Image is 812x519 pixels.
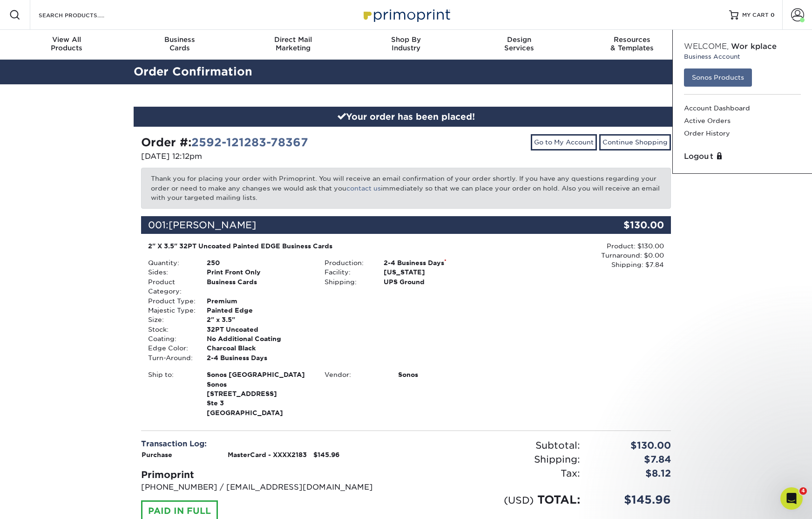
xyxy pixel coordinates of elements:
[318,370,391,379] div: Vendor:
[200,325,318,334] div: 32PT Uncoated
[141,334,200,343] div: Coating:
[141,306,200,315] div: Majestic Type:
[141,277,200,296] div: Product Category:
[359,5,453,25] img: Primoprint
[462,35,575,52] div: Services
[207,370,311,417] strong: [GEOGRAPHIC_DATA]
[313,451,339,458] strong: $145.96
[123,35,237,52] div: Cards
[587,466,678,480] div: $8.12
[406,452,587,466] div: Shipping:
[575,35,689,44] span: Resources
[123,35,237,44] span: Business
[207,389,311,398] span: [STREET_ADDRESS]
[780,487,803,510] iframe: Intercom live chat
[10,35,123,52] div: Products
[587,492,678,508] div: $145.96
[377,277,494,287] div: UPS Ground
[406,466,587,480] div: Tax:
[10,35,123,44] span: View All
[200,315,318,324] div: 2" x 3.5"
[350,35,463,44] span: Shop By
[318,277,376,287] div: Shipping:
[599,134,671,150] a: Continue Shopping
[141,370,200,417] div: Ship to:
[169,219,256,231] span: [PERSON_NAME]
[684,52,801,61] small: Business Account
[684,102,801,115] a: Account Dashboard
[141,438,399,450] div: Transaction Log:
[684,68,752,86] a: Sonos Products
[799,487,807,495] span: 4
[38,9,129,20] input: SEARCH PRODUCTS.....
[141,296,200,306] div: Product Type:
[575,35,689,52] div: & Templates
[742,11,769,19] span: MY CART
[200,277,318,296] div: Business Cards
[350,35,463,52] div: Industry
[237,30,350,60] a: Direct MailMarketing
[141,325,200,334] div: Stock:
[350,30,463,60] a: Shop ByIndustry
[771,12,775,18] span: 0
[537,493,580,506] span: TOTAL:
[142,451,172,458] strong: Purchase
[207,370,311,379] span: Sonos [GEOGRAPHIC_DATA]
[141,168,671,208] p: Thank you for placing your order with Primoprint. You will receive an email confirmation of your ...
[346,184,381,192] a: contact us
[200,267,318,277] div: Print Front Only
[391,370,494,379] div: Sonos
[587,438,678,452] div: $130.00
[141,353,200,362] div: Turn-Around:
[191,136,308,149] a: 2592-121283-78367
[200,343,318,353] div: Charcoal Black
[504,494,534,506] small: (USD)
[684,115,801,127] a: Active Orders
[494,241,664,270] div: Product: $130.00 Turnaround: $0.00 Shipping: $7.84
[141,151,399,162] p: [DATE] 12:12pm
[207,380,311,389] span: Sonos
[123,30,237,60] a: BusinessCards
[141,267,200,277] div: Sides:
[587,452,678,466] div: $7.84
[531,134,597,150] a: Go to My Account
[462,35,575,44] span: Design
[141,258,200,267] div: Quantity:
[141,136,308,149] strong: Order #:
[237,35,350,44] span: Direct Mail
[377,258,494,267] div: 2-4 Business Days
[377,267,494,277] div: [US_STATE]
[207,398,311,408] span: Ste 3
[200,306,318,315] div: Painted Edge
[200,296,318,306] div: Premium
[127,63,685,81] h2: Order Confirmation
[141,343,200,353] div: Edge Color:
[141,315,200,324] div: Size:
[406,438,587,452] div: Subtotal:
[141,216,582,234] div: 001:
[134,107,678,127] div: Your order has been placed!
[200,258,318,267] div: 250
[731,42,777,51] span: Workplace
[582,216,671,234] div: $130.00
[462,30,575,60] a: DesignServices
[10,30,123,60] a: View AllProducts
[318,267,376,277] div: Facility:
[141,468,399,482] div: Primoprint
[200,353,318,362] div: 2-4 Business Days
[237,35,350,52] div: Marketing
[318,258,376,267] div: Production:
[228,451,307,458] strong: MasterCard - XXXX2183
[684,42,729,51] span: Welcome,
[575,30,689,60] a: Resources& Templates
[148,241,487,251] div: 2" X 3.5" 32PT Uncoated Painted EDGE Business Cards
[684,151,801,162] a: Logout
[200,334,318,343] div: No Additional Coating
[684,127,801,140] a: Order History
[141,482,399,493] p: [PHONE_NUMBER] / [EMAIL_ADDRESS][DOMAIN_NAME]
